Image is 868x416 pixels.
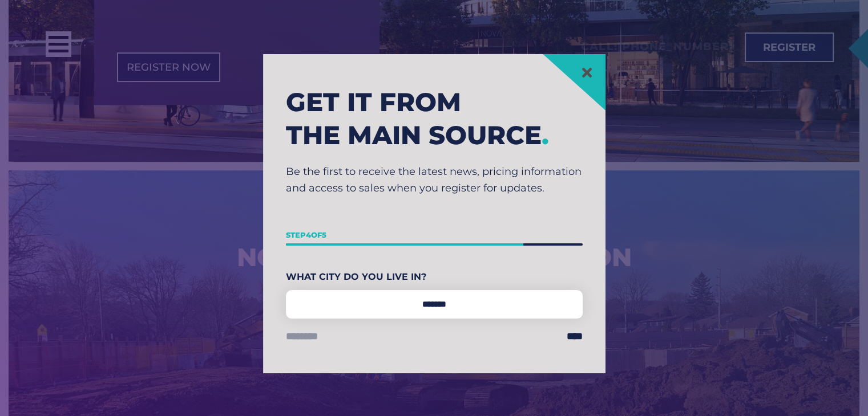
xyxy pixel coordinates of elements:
[306,230,311,239] span: 4
[286,268,583,286] label: What City Do You Live In?
[286,164,583,197] p: Be the first to receive the latest news, pricing information and access to sales when you registe...
[286,85,583,152] h2: Get it from the main source
[322,230,326,239] span: 5
[286,227,583,244] p: Step of
[542,119,549,150] span: .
